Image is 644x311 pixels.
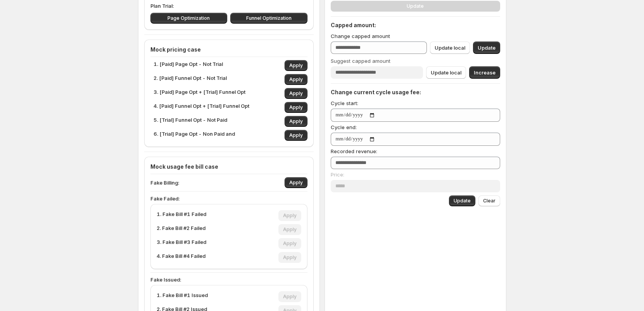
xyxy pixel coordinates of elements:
[154,88,245,99] p: 3. [Paid] Page Opt + [Trial] Funnel Opt
[246,15,292,21] span: Funnel Optimization
[150,2,307,10] p: Plan Trial:
[289,180,303,186] span: Apply
[289,132,303,138] span: Apply
[150,163,307,171] h4: Mock usage fee bill case
[285,130,307,141] button: Apply
[483,198,496,204] span: Clear
[150,195,307,202] p: Fake Failed:
[478,44,496,52] span: Update
[478,195,500,206] button: Clear
[150,13,228,24] button: Page Optimization
[474,69,496,76] span: Increase
[454,198,471,204] span: Update
[331,33,390,39] span: Change capped amount
[285,88,307,99] button: Apply
[289,90,303,97] span: Apply
[435,44,465,52] span: Update local
[157,224,205,235] p: 2. Fake Bill #2 Failed
[150,276,307,283] p: Fake Issued:
[285,116,307,127] button: Apply
[430,41,470,54] button: Update local
[289,62,303,69] span: Apply
[469,66,500,79] button: Increase
[331,100,358,106] span: Cycle start:
[154,60,223,71] p: 1. [Paid] Page Opt - Not Trial
[331,21,500,29] h4: Capped amount:
[289,76,303,83] span: Apply
[157,291,208,302] p: 1. Fake Bill #1 Issued
[230,13,307,24] button: Funnel Optimization
[285,177,307,188] button: Apply
[426,66,466,79] button: Update local
[289,104,303,111] span: Apply
[331,124,357,130] span: Cycle end:
[473,41,500,54] button: Update
[167,15,210,21] span: Page Optimization
[289,118,303,124] span: Apply
[331,58,390,64] span: Suggest capped amount
[154,130,235,141] p: 6. [Trial] Page Opt - Non Paid and
[157,210,206,221] p: 1. Fake Bill #1 Failed
[150,46,307,54] h4: Mock pricing case
[285,102,307,113] button: Apply
[154,116,227,127] p: 5. [Trial] Funnel Opt - Not Paid
[150,179,179,187] p: Fake Billing:
[154,74,227,85] p: 2. [Paid] Funnel Opt - Not Trial
[331,171,344,178] span: Price:
[449,195,475,206] button: Update
[157,238,206,249] p: 3. Fake Bill #3 Failed
[331,148,377,154] span: Recorded revenue:
[431,69,461,76] span: Update local
[331,88,500,96] h4: Change current cycle usage fee:
[285,60,307,71] button: Apply
[285,74,307,85] button: Apply
[154,102,249,113] p: 4. [Paid] Funnel Opt + [Trial] Funnel Opt
[157,252,205,263] p: 4. Fake Bill #4 Failed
